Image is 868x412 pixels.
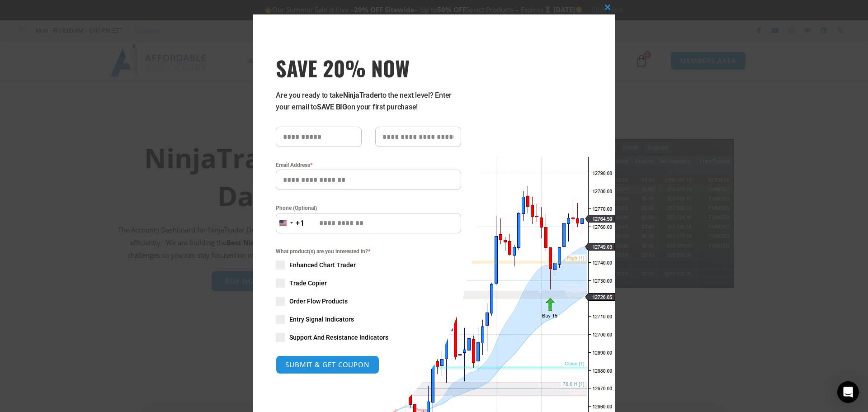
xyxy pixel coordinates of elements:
div: +1 [296,218,305,229]
label: Phone (Optional) [276,204,461,213]
label: Trade Copier [276,279,461,288]
strong: NinjaTrader [343,91,380,99]
span: What product(s) are you interested in? [276,247,461,256]
div: Open Intercom Messenger [837,381,859,403]
strong: SAVE BIG [317,103,347,111]
span: Entry Signal Indicators [289,315,354,324]
span: Order Flow Products [289,297,348,306]
label: Support And Resistance Indicators [276,333,461,342]
span: SAVE 20% NOW [276,55,461,81]
label: Order Flow Products [276,297,461,306]
span: Support And Resistance Indicators [289,333,388,342]
span: Enhanced Chart Trader [289,260,356,270]
label: Email Address [276,161,461,170]
p: Are you ready to take to the next level? Enter your email to on your first purchase! [276,90,461,113]
span: Trade Copier [289,279,327,288]
button: SUBMIT & GET COUPON [276,355,379,374]
button: Selected country [276,213,305,233]
label: Enhanced Chart Trader [276,260,461,270]
label: Entry Signal Indicators [276,315,461,324]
